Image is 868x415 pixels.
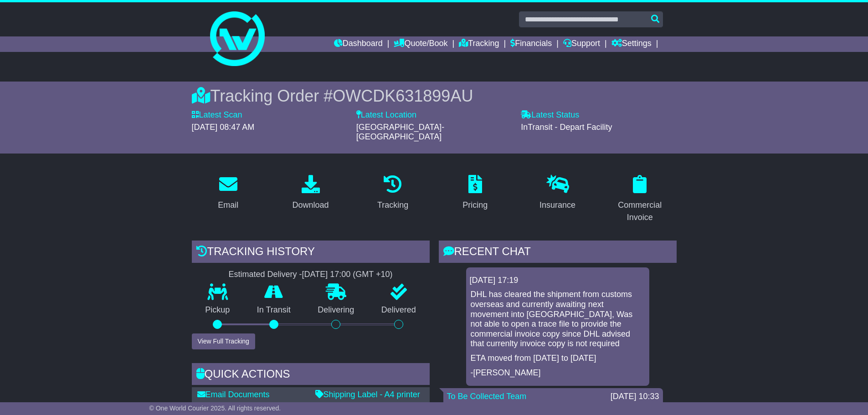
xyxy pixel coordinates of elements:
[243,305,304,315] p: In Transit
[192,270,430,280] div: Estimated Delivery -
[302,270,393,280] div: [DATE] 17:00 (GMT +10)
[149,405,281,412] span: © One World Courier 2025. All rights reserved.
[192,305,244,315] p: Pickup
[333,87,473,105] span: OWCDK631899AU
[356,110,416,120] label: Latest Location
[521,110,579,120] label: Latest Status
[447,392,527,401] a: To Be Collected Team
[510,36,552,52] a: Financials
[471,290,645,349] p: DHL has cleared the shipment from customs overseas and currently awaiting next movement into [GEO...
[439,241,677,265] div: RECENT CHAT
[212,172,244,215] a: Email
[470,276,646,286] div: [DATE] 17:19
[563,36,600,52] a: Support
[192,363,430,388] div: Quick Actions
[334,36,383,52] a: Dashboard
[368,305,430,315] p: Delivered
[192,333,255,349] button: View Full Tracking
[394,36,447,52] a: Quote/Book
[218,199,238,211] div: Email
[462,199,488,211] div: Pricing
[371,172,414,215] a: Tracking
[539,199,575,211] div: Insurance
[609,199,671,224] div: Commercial Invoice
[356,123,444,142] span: [GEOGRAPHIC_DATA]-[GEOGRAPHIC_DATA]
[471,354,645,364] p: ETA moved from [DATE] to [DATE]
[286,172,334,215] a: Download
[192,110,242,120] label: Latest Scan
[197,390,270,399] a: Email Documents
[315,390,420,399] a: Shipping Label - A4 printer
[192,241,430,265] div: Tracking history
[304,305,368,315] p: Delivering
[471,368,645,378] p: -[PERSON_NAME]
[521,123,612,132] span: InTransit - Depart Facility
[534,172,581,215] a: Insurance
[611,36,652,52] a: Settings
[192,123,255,132] span: [DATE] 08:47 AM
[377,199,408,211] div: Tracking
[192,86,677,106] div: Tracking Order #
[457,172,493,215] a: Pricing
[611,392,659,402] div: [DATE] 10:33
[603,172,677,227] a: Commercial Invoice
[459,36,499,52] a: Tracking
[292,199,329,211] div: Download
